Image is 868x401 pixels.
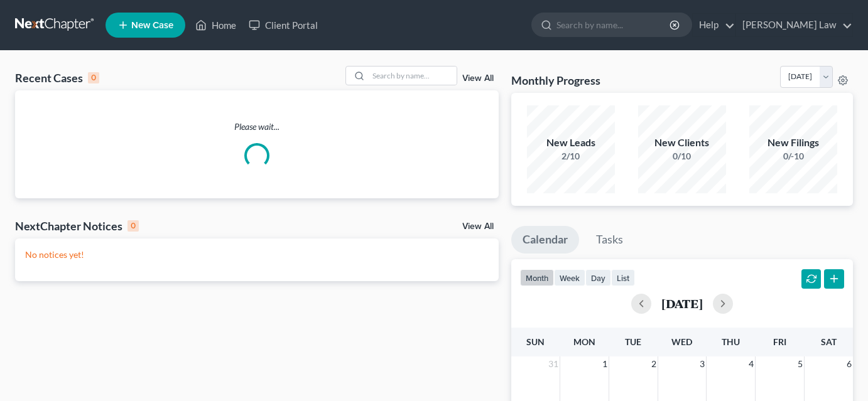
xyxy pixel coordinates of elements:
[749,136,837,150] div: New Filings
[547,356,560,372] span: 31
[585,269,611,286] button: day
[526,336,545,347] span: Sun
[131,21,173,30] span: New Case
[845,356,853,372] span: 6
[25,249,489,261] p: No notices yet!
[773,336,786,347] span: Fri
[585,226,634,254] a: Tasks
[671,336,692,347] span: Wed
[821,336,837,347] span: Sat
[554,269,585,286] button: week
[527,136,615,150] div: New Leads
[556,13,671,36] input: Search by name...
[698,356,706,372] span: 3
[650,356,658,372] span: 2
[611,269,635,286] button: list
[693,14,735,36] a: Help
[127,220,139,232] div: 0
[749,150,837,163] div: 0/-10
[527,150,615,163] div: 2/10
[462,74,494,83] a: View All
[520,269,554,286] button: month
[369,67,457,85] input: Search by name...
[747,356,755,372] span: 4
[638,150,726,163] div: 0/10
[736,14,852,36] a: [PERSON_NAME] Law
[88,72,99,83] div: 0
[15,120,499,133] p: Please wait...
[15,70,99,85] div: Recent Cases
[796,356,804,372] span: 5
[722,336,740,347] span: Thu
[189,14,242,36] a: Home
[661,297,703,310] h2: [DATE]
[638,136,726,150] div: New Clients
[511,226,579,254] a: Calendar
[242,14,324,36] a: Client Portal
[601,356,609,372] span: 1
[15,218,139,233] div: NextChapter Notices
[511,73,600,88] h3: Monthly Progress
[462,222,494,231] a: View All
[573,336,595,347] span: Mon
[625,336,641,347] span: Tue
